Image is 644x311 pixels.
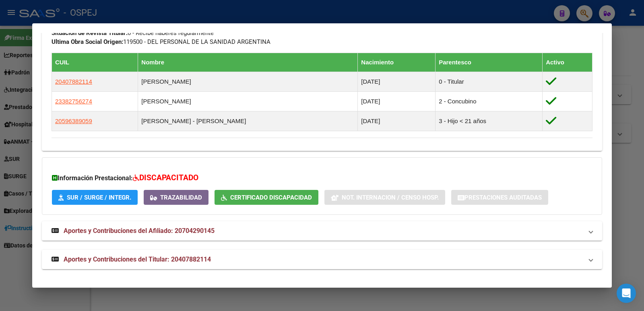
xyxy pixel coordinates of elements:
[52,53,138,72] th: CUIL
[324,190,445,205] button: Not. Internacion / Censo Hosp.
[138,111,358,131] td: [PERSON_NAME] - [PERSON_NAME]
[42,250,602,269] mat-expansion-panel-header: Aportes y Contribuciones del Titular: 20407882114
[451,190,548,205] button: Prestaciones Auditadas
[52,38,270,45] span: 119500 - DEL PERSONAL DE LA SANIDAD ARGENTINA
[358,53,436,72] th: Nacimiento
[436,53,543,72] th: Parentesco
[55,117,92,124] span: 20596389059
[67,194,131,201] span: SUR / SURGE / INTEGR.
[138,53,358,72] th: Nombre
[52,29,128,37] strong: Situacion de Revista Titular:
[64,227,215,235] span: Aportes y Contribuciones del Afiliado: 20704290145
[55,98,92,105] span: 23382756274
[144,190,208,205] button: Trazabilidad
[543,53,592,72] th: Activo
[342,194,439,201] span: Not. Internacion / Censo Hosp.
[138,72,358,92] td: [PERSON_NAME]
[42,221,602,241] mat-expansion-panel-header: Aportes y Contribuciones del Afiliado: 20704290145
[64,255,211,263] span: Aportes y Contribuciones del Titular: 20407882114
[436,111,543,131] td: 3 - Hijo < 21 años
[160,194,202,201] span: Trazabilidad
[55,78,92,85] span: 20407882114
[215,190,318,205] button: Certificado Discapacidad
[617,284,636,303] div: Open Intercom Messenger
[436,72,543,92] td: 0 - Titular
[358,111,436,131] td: [DATE]
[52,38,123,45] strong: Ultima Obra Social Origen:
[52,29,214,37] span: 0 - Recibe haberes regularmente
[436,92,543,111] td: 2 - Concubino
[52,190,138,205] button: SUR / SURGE / INTEGR.
[52,172,592,184] h3: Información Prestacional:
[358,72,436,92] td: [DATE]
[139,173,198,182] span: DISCAPACITADO
[358,92,436,111] td: [DATE]
[230,194,312,201] span: Certificado Discapacidad
[138,92,358,111] td: [PERSON_NAME]
[464,194,542,201] span: Prestaciones Auditadas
